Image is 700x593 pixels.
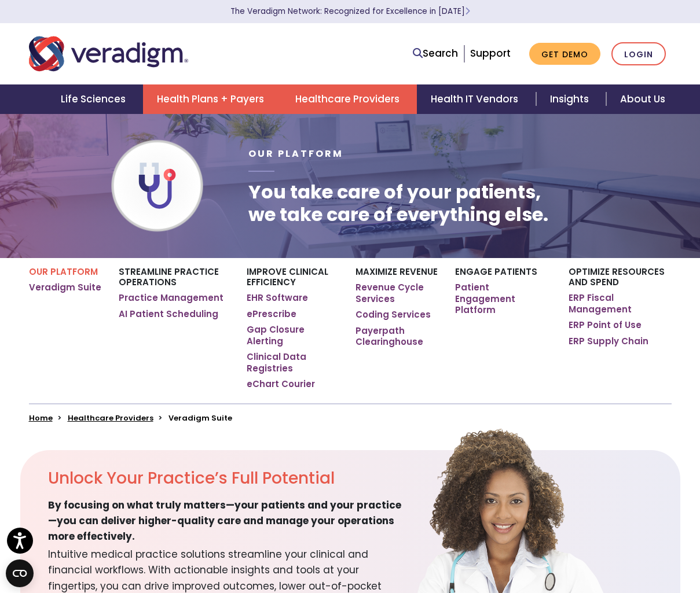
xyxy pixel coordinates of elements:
a: Insights [536,84,606,114]
a: Life Sciences [47,84,143,114]
a: Gap Closure Alerting [247,324,339,347]
a: Get Demo [529,43,600,65]
iframe: Drift Chat Widget [478,510,686,579]
a: Health IT Vendors [417,84,536,114]
a: ERP Fiscal Management [569,292,671,315]
a: eChart Courier [247,378,315,390]
img: Veradigm logo [29,35,188,73]
a: Login [611,42,666,66]
span: Our Platform [248,147,343,160]
a: Search [413,46,458,61]
a: ERP Supply Chain [569,336,648,347]
h2: Unlock Your Practice’s Full Potential [48,469,405,488]
a: Payerpath Clearinghouse [356,325,438,348]
a: Clinical Data Registries [247,351,339,374]
a: About Us [606,84,679,114]
a: Patient Engagement Platform [455,282,551,316]
a: Veradigm Suite [29,282,101,293]
a: EHR Software [247,292,308,304]
a: Revenue Cycle Services [356,282,438,304]
span: By focusing on what truly matters—your patients and your practice—you can deliver higher-quality ... [48,498,405,545]
a: ePrescribe [247,308,296,320]
a: Health Plans + Payers [143,84,281,114]
a: Support [470,46,511,60]
a: Healthcare Providers [68,412,153,423]
button: Open CMP widget [6,559,34,587]
h1: You take care of your patients, we take care of everything else. [248,181,548,226]
a: ERP Point of Use [569,319,642,331]
a: AI Patient Scheduling [119,308,218,320]
span: Learn More [465,6,470,17]
a: Practice Management [119,292,223,304]
a: Home [29,412,53,423]
a: The Veradigm Network: Recognized for Excellence in [DATE]Learn More [230,6,470,17]
a: Healthcare Providers [281,84,417,114]
a: Coding Services [356,309,431,321]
